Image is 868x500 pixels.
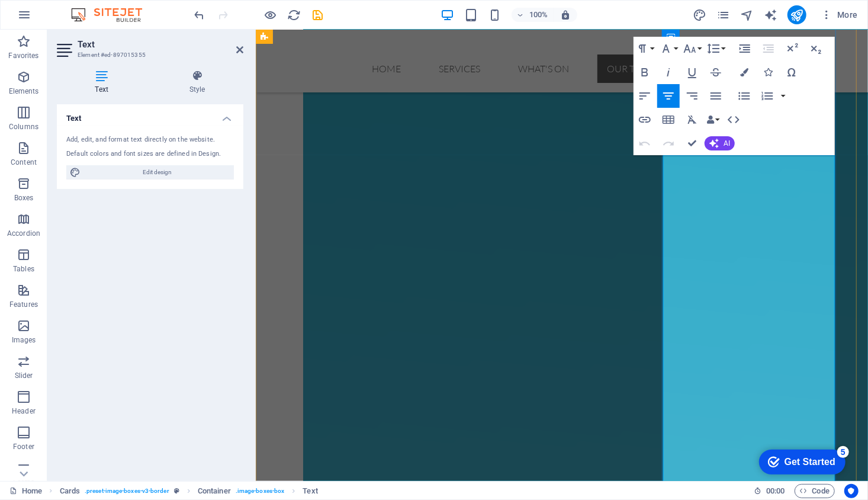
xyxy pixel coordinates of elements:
button: Underline (Ctrl+U) [681,60,703,84]
button: Click here to leave preview mode and continue editing [263,8,278,22]
button: undo [192,8,207,22]
i: Navigator [740,8,754,22]
span: Click to select. Double-click to edit [60,484,80,498]
button: Icons [757,60,779,84]
p: Content [11,158,37,167]
i: Design (Ctrl+Alt+Y) [693,8,706,22]
button: AI [705,136,735,150]
p: Features [9,300,38,309]
h6: 100% [529,8,548,22]
button: Unordered List [733,84,756,108]
div: 5 [88,2,99,14]
p: Columns [9,122,38,132]
i: Publish [790,8,803,22]
button: Clear Formatting [681,108,703,132]
button: Increase Indent [734,37,756,60]
button: Usercentrics [844,484,859,498]
div: Get Started 5 items remaining, 0% complete [9,6,96,31]
button: HTML [722,108,745,132]
button: Decrease Indent [757,37,780,60]
button: Undo (Ctrl+Z) [634,132,656,155]
button: Align Justify [705,84,727,108]
button: publish [787,5,806,24]
button: Edit design [66,165,234,180]
div: Default colors and font sizes are defined in Design. [66,149,234,159]
button: Paragraph Format [634,37,656,60]
p: Header [12,406,36,416]
h4: Text [57,70,151,95]
span: 00 00 [766,484,785,498]
button: Insert Link [634,108,656,132]
h2: Text [78,39,243,50]
button: Subscript [805,37,827,60]
button: Line Height [705,37,727,60]
img: Editor Logo [68,8,157,22]
p: Elements [9,86,39,96]
p: Images [12,335,36,345]
p: Tables [13,264,34,274]
button: navigator [740,8,754,22]
button: More [816,5,863,24]
button: Font Family [657,37,680,60]
span: Code [800,484,830,498]
button: Strikethrough [705,60,727,84]
span: Edit design [84,165,230,180]
button: Special Characters [780,60,803,84]
span: More [821,9,858,21]
button: Redo (Ctrl+Shift+Z) [657,132,680,155]
i: Reload page [288,8,301,22]
h6: Session time [754,484,785,498]
i: AI Writer [764,8,777,22]
i: Undo: Change text (Ctrl+Z) [193,8,207,22]
i: Pages (Ctrl+Alt+S) [716,8,730,22]
i: Save (Ctrl+S) [311,8,325,22]
button: Insert Table [657,108,680,132]
div: Get Started [35,13,86,24]
a: Click to cancel selection. Double-click to open Pages [9,484,42,498]
button: Align Left [634,84,656,108]
span: Click to select. Double-click to edit [303,484,317,498]
h3: Element #ed-897015355 [78,50,220,60]
button: Align Right [681,84,703,108]
i: On resize automatically adjust zoom level to fit chosen device. [560,9,571,20]
p: Accordion [7,229,40,238]
button: Italic (Ctrl+I) [657,60,680,84]
span: . image-boxes-box [236,484,285,498]
button: Ordered List [779,84,788,108]
p: Favorites [8,51,38,60]
button: design [693,8,707,22]
h4: Text [57,104,243,126]
button: Code [795,484,835,498]
p: Footer [13,442,34,451]
span: : [774,486,776,495]
button: 100% [512,8,554,22]
button: Align Center [657,84,680,108]
p: Slider [15,371,33,380]
button: Font Size [681,37,703,60]
div: Add, edit, and format text directly on the website. [66,135,234,145]
span: AI [724,140,730,147]
button: Data Bindings [705,108,721,132]
button: Bold (Ctrl+B) [634,60,656,84]
nav: breadcrumb [60,484,318,498]
i: This element is a customizable preset [174,488,179,494]
span: . preset-image-boxes-v3-border [85,484,169,498]
button: Confirm (Ctrl+⏎) [681,132,703,155]
button: save [311,8,325,22]
button: Superscript [781,37,803,60]
button: Ordered List [756,84,779,108]
h4: Style [151,70,243,95]
p: Boxes [14,193,34,203]
button: pages [716,8,731,22]
button: Colors [733,60,756,84]
span: Click to select. Double-click to edit [198,484,231,498]
button: reload [287,8,301,22]
button: text_generator [764,8,778,22]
